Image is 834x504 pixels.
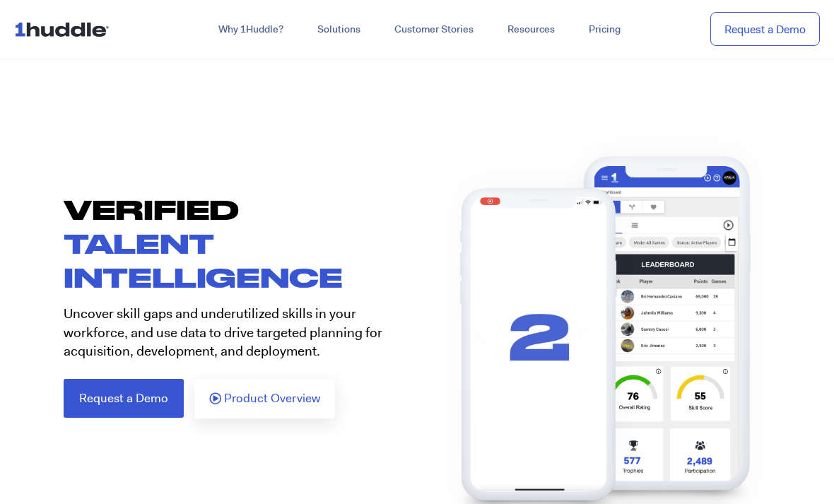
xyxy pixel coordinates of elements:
[64,192,417,294] h1: VERIFIED
[194,379,335,418] a: Product Overview
[79,392,168,404] span: Request a Demo
[201,17,300,42] a: Why 1Huddle?
[64,305,406,361] p: Uncover skill gaps and underutilized skills in your workforce, and use data to drive targeted pla...
[710,12,820,47] a: Request a Demo
[377,17,491,42] a: Customer Stories
[64,379,184,418] a: Request a Demo
[300,17,377,42] a: Solutions
[14,16,115,42] img: ...
[572,17,638,42] a: Pricing
[491,17,572,42] a: Resources
[224,392,320,405] span: Product Overview
[64,227,343,293] span: TALENT INTELLIGENCE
